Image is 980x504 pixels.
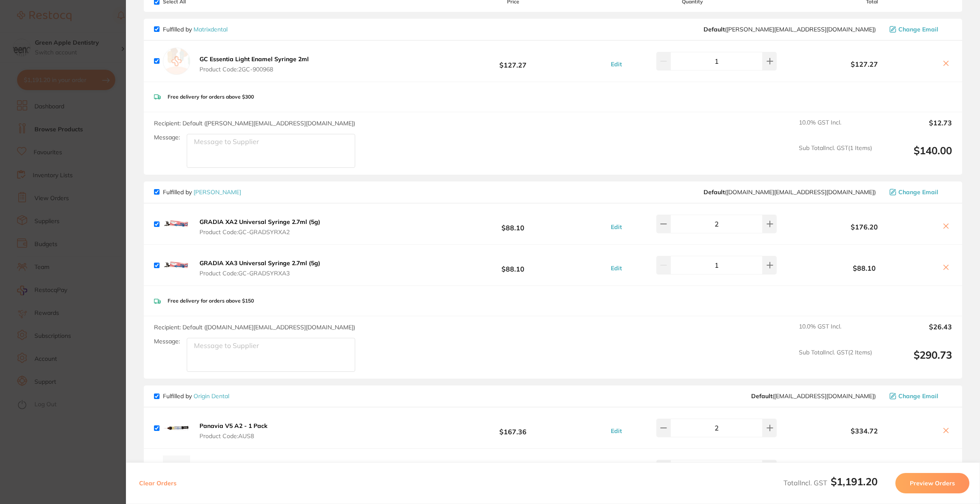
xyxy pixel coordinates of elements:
[433,216,593,232] b: $88.10
[792,60,937,68] b: $127.27
[792,223,937,231] b: $176.20
[608,60,624,68] button: Edit
[898,26,938,33] span: Change Email
[608,264,624,272] button: Edit
[163,26,228,33] p: Fulfilled by
[895,473,969,493] button: Preview Orders
[163,414,190,442] img: eXptY3U0aw
[154,323,355,331] span: Recipient: Default ( [DOMAIN_NAME][EMAIL_ADDRESS][DOMAIN_NAME] )
[704,188,725,196] b: Default
[887,25,952,33] button: Change Email
[898,189,938,195] span: Change Email
[197,218,323,236] button: GRADIA XA2 Universal Syringe 2.7ml (5g) Product Code:GC-GRADSYRXA2
[197,422,270,440] button: Panavia V5 A2 - 1 Pack Product Code:AUS8
[168,94,254,100] p: Free delivery for orders above $300
[199,422,268,430] b: Panavia V5 A2 - 1 Pack
[783,479,877,487] span: Total Incl. GST
[704,25,725,33] b: Default
[194,25,228,33] a: Matrixdental
[608,427,624,435] button: Edit
[199,229,320,235] span: Product Code: GC-GRADSYRXA2
[799,323,872,342] span: 10.0 % GST Incl.
[799,119,872,138] span: 10.0 % GST Incl.
[199,218,320,226] b: GRADIA XA2 Universal Syringe 2.7ml (5g)
[163,48,190,75] img: empty.jpg
[792,264,937,272] b: $88.10
[199,55,309,63] b: GC Essentia Light Enamel Syringe 2ml
[154,338,180,345] label: Message:
[199,259,320,267] b: GRADIA XA3 Universal Syringe 2.7ml (5g)
[608,223,624,231] button: Edit
[799,349,872,372] span: Sub Total Incl. GST ( 2 Items)
[163,210,190,238] img: OWlkcTRnOQ
[197,259,323,277] button: GRADIA XA3 Universal Syringe 2.7ml (5g) Product Code:GC-GRADSYRXA3
[879,144,952,168] output: $140.00
[137,473,179,493] button: Clear Orders
[154,119,355,127] span: Recipient: Default ( [PERSON_NAME][EMAIL_ADDRESS][DOMAIN_NAME] )
[163,189,241,195] p: Fulfilled by
[704,189,876,195] span: customer.care@henryschein.com.au
[163,252,190,279] img: OXo5cjh2cQ
[199,270,320,277] span: Product Code: GC-GRADSYRXA3
[879,119,952,138] output: $12.73
[887,392,952,400] button: Change Email
[879,323,952,342] output: $26.43
[433,420,593,436] b: $167.36
[887,188,952,196] button: Change Email
[898,393,938,399] span: Change Email
[433,53,593,69] b: $127.27
[704,26,876,33] span: peter@matrixdental.com.au
[433,258,593,273] b: $88.10
[163,456,190,483] img: NHgydnp2dg
[831,475,877,488] b: $1,191.20
[751,392,772,400] b: Default
[194,188,241,196] a: [PERSON_NAME]
[197,55,311,73] button: GC Essentia Light Enamel Syringe 2ml Product Code:2GC-900968
[194,392,229,400] a: Origin Dental
[433,462,593,477] b: $4.00
[199,433,268,439] span: Product Code: AUS8
[799,144,872,168] span: Sub Total Incl. GST ( 1 Items)
[163,393,229,399] p: Fulfilled by
[792,427,937,435] b: $334.72
[879,349,952,372] output: $290.73
[751,393,876,399] span: info@origindental.com.au
[168,298,254,304] p: Free delivery for orders above $150
[199,66,309,73] span: Product Code: 2GC-900968
[154,134,180,141] label: Message:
